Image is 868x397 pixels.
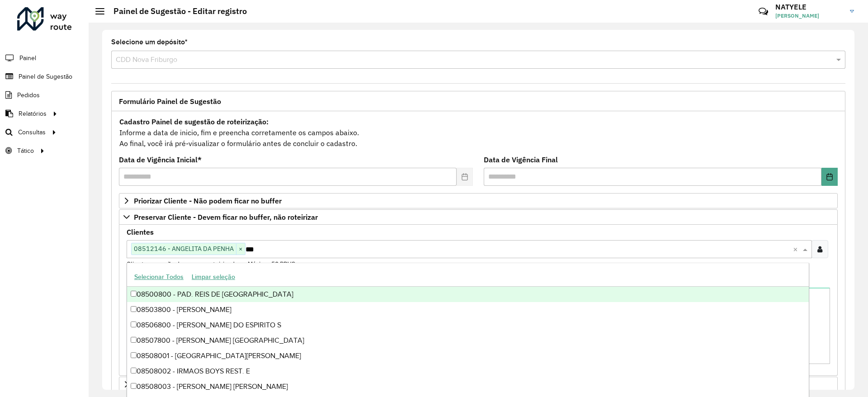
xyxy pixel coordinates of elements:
span: Priorizar Cliente - Não podem ficar no buffer [134,197,282,204]
span: Relatórios [19,109,47,118]
span: Painel de Sugestão [19,72,72,81]
a: Cliente para Recarga [119,377,838,392]
label: Selecione um depósito [111,37,188,47]
span: Tático [17,146,34,156]
span: Painel [19,53,36,63]
button: Limpar seleção [188,270,239,284]
div: 08508002 - IRMAOS BOYS REST. E [127,364,809,379]
strong: Cadastro Painel de sugestão de roteirização: [119,117,269,126]
div: Informe a data de inicio, fim e preencha corretamente os campos abaixo. Ao final, você irá pré-vi... [119,116,838,149]
a: Contato Rápido [754,2,773,21]
div: 08507800 - [PERSON_NAME] [GEOGRAPHIC_DATA] [127,333,809,348]
label: Data de Vigência Final [484,154,558,165]
span: Clear all [793,244,801,255]
h3: NATYELE [775,3,843,11]
span: [PERSON_NAME] [775,12,843,20]
span: 08512146 - ANGELITA DA PENHA [132,243,236,254]
div: 08500800 - PAD. REIS DE [GEOGRAPHIC_DATA] [127,287,809,302]
button: Choose Date [821,168,838,186]
span: Preservar Cliente - Devem ficar no buffer, não roteirizar [134,213,318,221]
span: × [236,244,245,255]
div: 08508001 - [GEOGRAPHIC_DATA][PERSON_NAME] [127,348,809,364]
label: Clientes [127,227,154,237]
label: Data de Vigência Inicial [119,154,202,165]
div: 08503800 - [PERSON_NAME] [127,302,809,317]
a: Priorizar Cliente - Não podem ficar no buffer [119,193,838,208]
div: 08508003 - [PERSON_NAME] [PERSON_NAME] [127,379,809,394]
span: Pedidos [17,90,40,100]
h2: Painel de Sugestão - Editar registro [104,6,247,16]
div: Preservar Cliente - Devem ficar no buffer, não roteirizar [119,225,838,376]
a: Preservar Cliente - Devem ficar no buffer, não roteirizar [119,209,838,225]
div: 08506800 - [PERSON_NAME] DO ESPIRITO S [127,317,809,333]
small: Clientes que não devem ser roteirizados – Máximo 50 PDVS [127,260,295,268]
span: Consultas [18,128,46,137]
button: Selecionar Todos [130,270,188,284]
span: Formulário Painel de Sugestão [119,98,221,105]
